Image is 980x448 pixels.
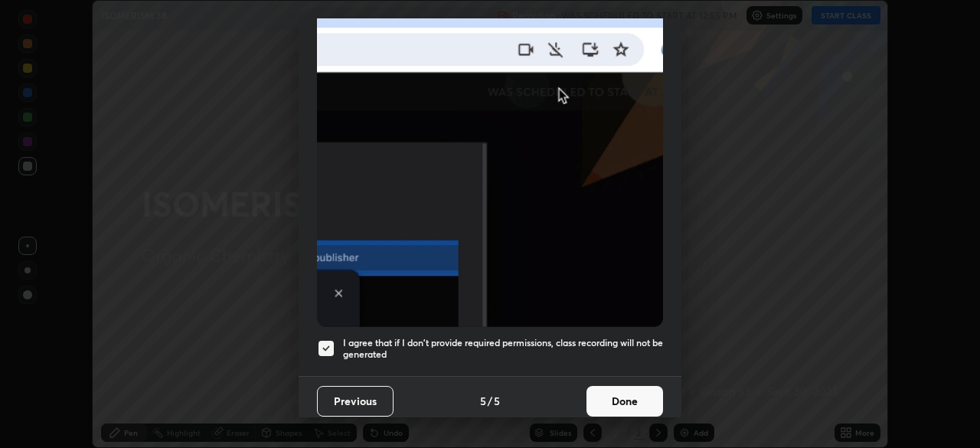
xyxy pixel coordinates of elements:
[488,393,492,409] h4: /
[317,386,394,417] button: Previous
[343,337,663,361] h5: I agree that if I don't provide required permissions, class recording will not be generated
[586,386,663,417] button: Done
[494,393,500,409] h4: 5
[480,393,486,409] h4: 5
